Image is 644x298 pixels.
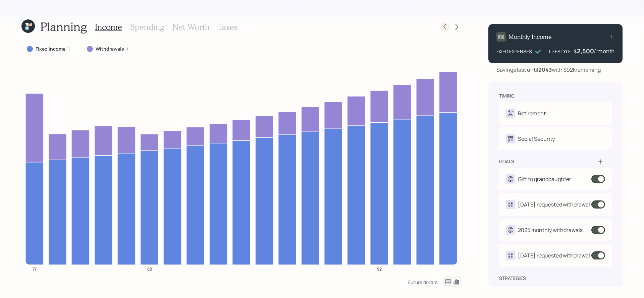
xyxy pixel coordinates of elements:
h4: $ [574,48,577,55]
tspan: 92 [377,266,382,272]
div: 2,500 [577,47,594,55]
h3: Spending [130,22,164,32]
label: Withdrawals [96,46,124,52]
div: timing [499,93,515,99]
div: Retirement [518,109,546,117]
b: 2043 [538,66,552,73]
div: Future dollars [408,279,437,285]
div: Gift to granddaughter [518,175,571,183]
div: Savings last until with $92k remaining [496,66,601,74]
div: strategies [499,275,526,282]
tspan: 82 [147,266,152,272]
div: Social Security [518,135,555,143]
h4: Monthly Income [508,33,552,41]
h3: Income [95,22,122,32]
tspan: 77 [33,266,37,272]
div: [DATE] requested withdrawal [518,200,590,208]
label: Fixed Income [36,46,65,52]
h3: Net Worth [172,22,210,32]
div: 2025 monthly withdrawals [518,226,583,234]
h1: Planning [40,19,87,34]
div: goals [499,158,514,165]
div: [DATE] requested withdrawal [518,251,590,259]
h4: / month [594,48,614,55]
h3: Taxes [218,22,237,32]
div: LIFESTYLE [549,48,571,55]
div: FIXED EXPENSES [496,48,532,55]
